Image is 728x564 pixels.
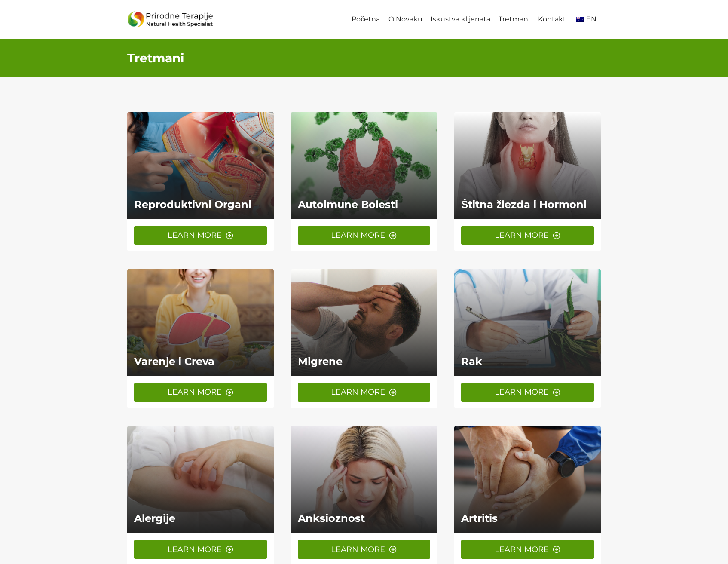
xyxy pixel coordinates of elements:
a: LEARN MORE [298,383,431,402]
span: LEARN MORE [495,543,549,556]
a: LEARN MORE [461,226,594,245]
span: LEARN MORE [168,229,222,242]
span: LEARN MORE [168,543,222,556]
span: LEARN MORE [168,386,222,398]
a: LEARN MORE [461,383,594,402]
a: LEARN MORE [298,540,431,558]
a: LEARN MORE [461,540,594,558]
a: Početna [348,10,384,29]
span: EN [586,15,596,23]
a: Kontakt [534,10,570,29]
img: English [576,17,584,22]
a: LEARN MORE [134,226,267,245]
span: LEARN MORE [331,386,385,398]
a: en_AUEN [570,10,601,29]
span: LEARN MORE [331,543,385,556]
span: LEARN MORE [495,386,549,398]
a: LEARN MORE [134,383,267,402]
a: O Novaku [384,10,426,29]
a: Tretmani [494,10,534,29]
a: Iskustva klijenata [426,10,494,29]
a: LEARN MORE [298,226,431,245]
span: LEARN MORE [495,229,549,242]
nav: Primary Navigation [348,10,601,29]
img: Prirodne Terapije [127,9,213,30]
h2: Tretmani [127,49,601,67]
span: LEARN MORE [331,229,385,242]
a: LEARN MORE [134,540,267,558]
